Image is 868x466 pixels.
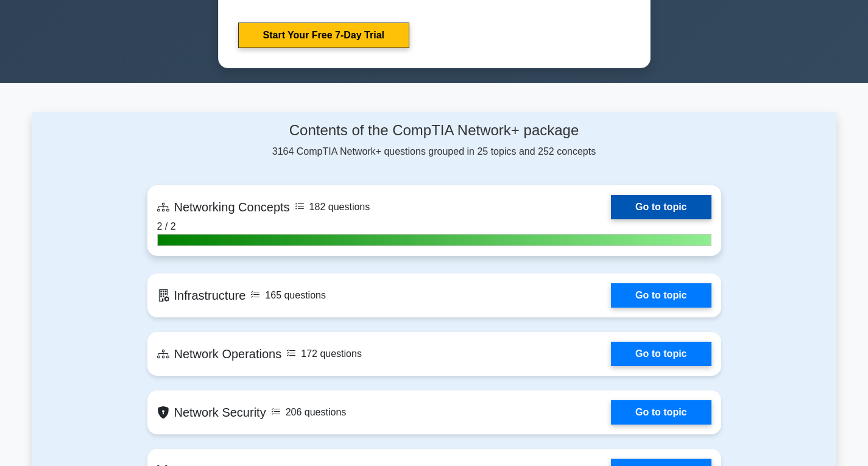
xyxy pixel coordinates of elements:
[611,195,711,219] a: Go to topic
[611,342,711,366] a: Go to topic
[147,122,721,139] h4: Contents of the CompTIA Network+ package
[238,23,409,48] a: Start Your Free 7-Day Trial
[611,400,711,425] a: Go to topic
[611,283,711,308] a: Go to topic
[147,122,721,159] div: 3164 CompTIA Network+ questions grouped in 25 topics and 252 concepts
